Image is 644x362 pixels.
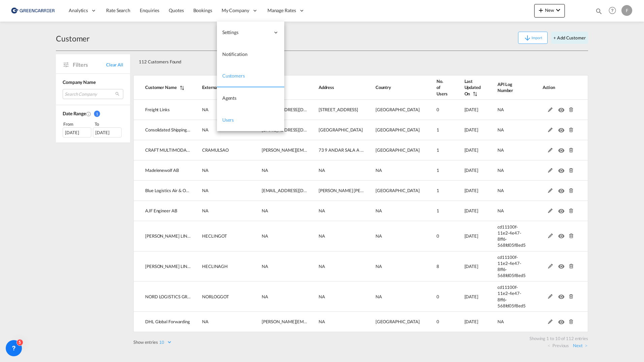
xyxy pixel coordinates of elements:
[481,251,526,282] td: cd11100f-11e2-4e47-8ff6-568fd05f8ed5
[222,51,248,57] span: Notification
[464,147,478,153] span: [DATE]
[420,201,448,221] td: 1
[191,201,250,221] td: NA
[307,201,364,221] td: NA
[63,121,92,127] div: From
[267,7,296,14] span: Manage Rates
[145,147,201,153] span: CRAFT MULTIMODAL LTDA
[191,75,250,100] th: External Reference Code
[534,4,565,18] button: icon-plus 400-fgNewicon-chevron-down
[481,75,526,100] th: API Log Number
[133,221,191,251] td: HECKSHER LINIEAGENTURER AB
[319,233,325,239] span: NA
[558,232,567,237] md-icon: icon-eye
[158,339,172,345] select: Show entries
[133,312,191,332] td: DHL Global Forwarding
[376,264,382,269] span: NA
[558,318,567,323] md-icon: icon-eye
[222,29,270,36] span: Settings
[523,34,532,42] md-icon: icon-arrow-down
[437,233,439,239] span: 0
[262,264,268,269] span: NA
[420,100,448,120] td: 0
[554,6,562,14] md-icon: icon-chevron-down
[145,264,224,269] span: [PERSON_NAME] LINIEAGENTURER AB
[319,147,428,153] span: 73 9 ANDAR SALA A CONJ 91 [STREET_ADDRESS] BIBI
[420,281,448,312] td: 0
[145,127,212,132] span: Consolidated Shipping Services LLC
[558,126,567,131] md-icon: icon-eye
[376,188,420,193] span: [GEOGRAPHIC_DATA]
[364,120,420,140] td: United Arab Emirates
[250,251,307,282] td: NA
[133,201,191,221] td: AJF Engineer AB
[145,107,170,112] span: Freight Links
[191,312,250,332] td: NA
[222,95,236,101] span: Agents
[145,208,177,213] span: AJF Engineer AB
[145,188,203,193] span: Blue Logistics Air & Ocean Aps
[202,319,208,324] span: NA
[420,75,448,100] th: No. of Users
[481,181,526,201] td: NA
[191,100,250,120] td: NA
[497,107,504,112] span: NA
[222,7,249,14] span: My Company
[145,168,179,173] span: Madelenewolf AB
[537,6,545,14] md-icon: icon-plus 400-fg
[307,251,364,282] td: NA
[558,146,567,151] md-icon: icon-eye
[420,120,448,140] td: 1
[481,312,526,332] td: NA
[307,75,364,100] th: Address
[307,181,364,201] td: Mariane Thomsens Gade 2F
[364,181,420,201] td: Denmark
[262,127,334,132] span: [EMAIL_ADDRESS][DOMAIN_NAME]
[448,251,481,282] td: 2025-09-24
[63,79,96,85] span: Company Name
[133,181,191,201] td: Blue Logistics Air & Ocean Aps
[145,319,190,324] span: DHL Global Forwarding
[10,3,56,18] img: 609dfd708afe11efa14177256b0082fb.png
[481,201,526,221] td: NA
[307,120,364,140] td: Abu Dhabi
[93,127,122,138] div: [DATE]
[191,120,250,140] td: NA
[364,100,420,120] td: Singapore
[94,121,124,127] div: To
[94,111,100,117] span: 1
[262,107,334,112] span: [EMAIL_ADDRESS][DOMAIN_NAME]
[481,140,526,160] td: NA
[133,75,191,100] th: Customer Name
[250,140,307,160] td: Leonardo.silva@craftmulti.com
[56,33,90,44] div: Customer
[420,160,448,181] td: 1
[376,294,382,299] span: NA
[202,294,229,299] span: NORLOGGOT
[420,140,448,160] td: 1
[307,160,364,181] td: NA
[464,264,478,269] span: [DATE]
[217,22,284,43] div: Settings
[262,233,268,239] span: NA
[202,208,208,213] span: NA
[448,100,481,120] td: 2025-10-15
[319,188,394,193] span: [PERSON_NAME] [PERSON_NAME] 2F
[376,147,420,153] span: [GEOGRAPHIC_DATA]
[621,5,632,16] div: F
[133,251,191,282] td: HECKSHER LINIEAGENTURER AB
[202,188,208,193] span: NA
[202,264,228,269] span: HECLINAGH
[137,332,588,341] div: Showing 1 to 10 of 112 entries
[364,251,420,282] td: NA
[497,224,526,248] span: cd11100f-11e2-4e47-8ff6-568fd05f8ed5
[133,120,191,140] td: Consolidated Shipping Services LLC
[250,312,307,332] td: albin.tjarnlund@dhl.com
[481,120,526,140] td: NA
[420,181,448,201] td: 1
[481,221,526,251] td: cd11100f-11e2-4e47-8ff6-568fd05f8ed5
[481,160,526,181] td: NA
[464,208,478,213] span: [DATE]
[364,140,420,160] td: Brazil
[319,107,358,112] span: [STREET_ADDRESS]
